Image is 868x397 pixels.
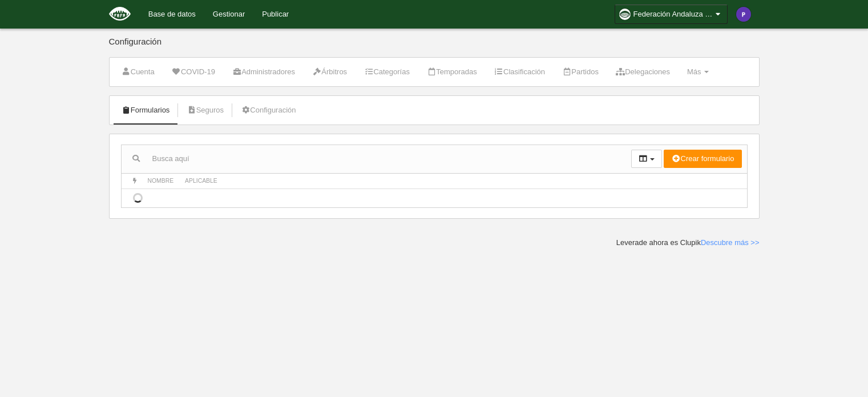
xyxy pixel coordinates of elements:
[619,9,631,20] img: OaPSKd2Ae47e.30x30.jpg
[165,63,221,81] a: COVID-19
[681,63,715,81] a: Más
[421,63,483,81] a: Temporadas
[616,238,760,248] div: Leverade ahora es Clupik
[180,102,230,119] a: Seguros
[488,63,551,81] a: Clasificación
[306,63,353,81] a: Árbitros
[664,150,741,168] button: Crear formulario
[109,37,760,57] div: Configuración
[109,7,131,21] img: Federación Andaluza de Fútbol Americano
[358,63,416,81] a: Categorías
[226,63,301,81] a: Administradores
[122,150,631,167] input: Busca aquí
[148,178,174,184] span: Nombre
[615,5,728,24] a: Federación Andaluza de Fútbol Americano
[701,238,760,247] a: Descubre más >>
[115,63,161,81] a: Cuenta
[556,63,605,81] a: Partidos
[115,102,176,119] a: Formularios
[633,9,713,20] span: Federación Andaluza de Fútbol Americano
[185,178,217,184] span: Aplicable
[687,67,701,76] span: Más
[609,63,676,81] a: Delegaciones
[235,102,302,119] a: Configuración
[736,7,751,22] img: c2l6ZT0zMHgzMCZmcz05JnRleHQ9UCZiZz01ZTM1YjE%3D.png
